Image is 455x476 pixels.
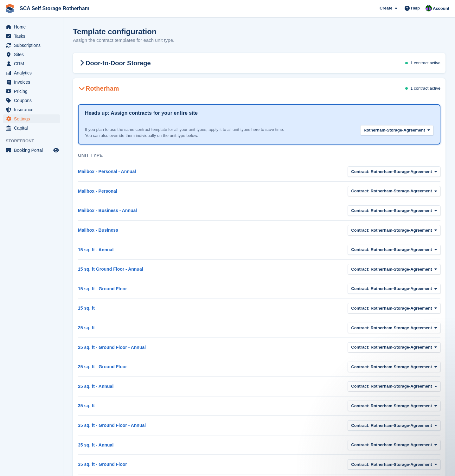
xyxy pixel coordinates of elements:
span: Tasks [14,32,52,41]
a: Mailbox - Business - Annual [78,208,137,213]
span: Contract: Rotherham-Storage-Agreement [351,286,432,292]
span: active [430,61,440,65]
span: Contract: Rotherham-Storage-Agreement [351,247,432,253]
a: Mailbox - Personal - Annual [78,169,136,174]
img: stora-icon-8386f47178a22dfd0bd8f6a31ec36ba5ce8667c1dd55bd0f319d3a0aa187defe.svg [5,4,15,13]
button: Contract: Rotherham-Storage-Agreement [348,401,440,411]
span: Contract: Rotherham-Storage-Agreement [351,422,432,429]
span: Contract: Rotherham-Storage-Agreement [351,403,432,409]
span: Insurance [14,105,52,114]
a: 25 sq. ft - Ground Floor [78,364,127,369]
span: Invoices [14,78,52,87]
span: Contract: Rotherham-Storage-Agreement [351,266,432,273]
img: Ross Chapman [426,5,432,11]
p: You can also override them individually on the unit type below. [85,132,284,139]
button: Contract: Rotherham-Storage-Agreement [348,303,440,313]
a: 25 sq. ft - Annual [78,384,113,389]
span: Contract: Rotherham-Storage-Agreement [351,208,432,214]
a: Preview store [52,146,60,154]
button: Contract: Rotherham-Storage-Agreement [348,323,440,333]
a: Mailbox - Personal [78,189,117,194]
span: 1 contract [410,86,428,91]
a: 35 sq. ft - Annual [78,442,113,447]
a: menu [3,68,60,77]
h2: Rotherham [78,85,119,92]
span: Analytics [14,68,52,77]
span: Settings [14,114,52,123]
span: Coupons [14,96,52,105]
button: Contract: Rotherham-Storage-Agreement [348,459,440,470]
h1: Heads up: Assign contracts for your entire site [85,109,198,117]
a: menu [3,59,60,68]
span: Subscriptions [14,41,52,50]
button: Rotherham-Storage-Agreement [360,125,433,136]
a: menu [3,50,60,59]
span: Help [411,5,420,11]
span: Contract: Rotherham-Storage-Agreement [351,442,432,448]
a: 25 sq. ft - Ground Floor - Annual [78,345,146,350]
button: Contract: Rotherham-Storage-Agreement [348,362,440,372]
a: menu [3,87,60,96]
button: Contract: Rotherham-Storage-Agreement [348,166,440,177]
a: menu [3,23,60,31]
a: 25 sq. ft [78,325,95,330]
span: Sites [14,50,52,59]
h1: Template configuration [73,27,174,36]
button: Contract: Rotherham-Storage-Agreement [348,420,440,431]
span: CRM [14,59,52,68]
a: SCA Self Storage Rotherham [17,3,92,14]
span: Create [380,5,392,11]
a: menu [3,78,60,87]
span: Contract: Rotherham-Storage-Agreement [351,305,432,312]
a: menu [3,124,60,132]
a: menu [3,41,60,50]
a: menu [3,32,60,41]
a: menu [3,114,60,123]
h2: Door-to-Door Storage [78,59,151,67]
button: Contract: Rotherham-Storage-Agreement [348,342,440,353]
button: Contract: Rotherham-Storage-Agreement [348,264,440,274]
a: menu [3,105,60,114]
button: Contract: Rotherham-Storage-Agreement [348,245,440,255]
span: active [430,86,440,91]
a: 35 sq. ft - Ground Floor [78,462,127,467]
span: Pricing [14,87,52,96]
button: Contract: Rotherham-Storage-Agreement [348,186,440,196]
p: Assign the contract templates for each unit type. [73,37,174,44]
a: 35 sq. ft - Ground Floor - Annual [78,423,146,428]
a: 15 sq. ft Ground Floor - Annual [78,267,143,272]
span: Contract: Rotherham-Storage-Agreement [351,188,432,194]
span: Contract: Rotherham-Storage-Agreement [351,227,432,234]
a: 35 sq. ft [78,403,95,408]
th: Unit type [78,150,259,162]
button: Contract: Rotherham-Storage-Agreement [348,440,440,450]
span: Booking Portal [14,146,52,155]
a: Mailbox - Business [78,228,118,233]
span: Contract: Rotherham-Storage-Agreement [351,169,432,175]
span: Contract: Rotherham-Storage-Agreement [351,383,432,389]
a: menu [3,146,60,155]
button: Contract: Rotherham-Storage-Agreement [348,284,440,294]
span: Capital [14,124,52,132]
button: Contract: Rotherham-Storage-Agreement [348,381,440,392]
div: If you plan to use the same contract template for all your unit types, apply it to all unit types... [85,126,292,139]
span: Account [433,5,449,12]
span: 1 contract [410,61,428,65]
span: Rotherham-Storage-Agreement [364,127,425,133]
button: Contract: Rotherham-Storage-Agreement [348,225,440,235]
button: Contract: Rotherham-Storage-Agreement [348,205,440,216]
span: Storefront [6,138,63,144]
a: 15 sq. ft - Ground Floor [78,286,127,291]
span: Contract: Rotherham-Storage-Agreement [351,344,432,351]
span: Contract: Rotherham-Storage-Agreement [351,461,432,468]
a: menu [3,96,60,105]
a: 15 sq. ft [78,306,95,311]
span: Contract: Rotherham-Storage-Agreement [351,325,432,331]
span: Home [14,23,52,31]
a: 15 sq. ft - Annual [78,247,113,252]
span: Contract: Rotherham-Storage-Agreement [351,364,432,370]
